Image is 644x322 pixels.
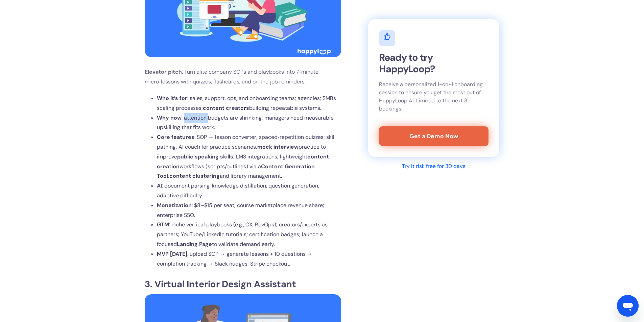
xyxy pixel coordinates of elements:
div: Try it risk free for 30 days [402,163,466,171]
strong: MVP [DATE] [157,250,187,257]
strong: Core features [157,133,194,141]
span: : SOP → lesson converter; spaced‑repetition quizzes; skill pathing; AI coach for practice scenari... [157,133,335,179]
b: public speaking skills [177,153,233,160]
strong: AI [157,182,162,189]
strong: Monetization [157,202,192,209]
h2: Ready to try HappyLoop? [379,52,488,75]
span: : sales, support, ops, and onboarding teams; agencies; SMBs scaling processes; building repeatabl... [157,95,336,112]
strong: GTM [157,221,169,228]
span: : Turn elite company SOPs and playbooks into 7‑minute micro‑lessons with quizzes, flashcards, and... [145,68,318,85]
b: content creation [157,153,329,170]
b: content clustering [169,172,220,179]
strong: Why now [157,114,182,121]
b: content creators [203,104,249,112]
span: : niche vertical playbooks (e.g., CX, RevOps); creators/experts as partners; YouTube/LinkedIn tut... [157,221,328,248]
strong: 3. Virtual Interior Design Assistant [145,278,296,290]
span: : $8–$15 per seat; course marketplace revenue share; enterprise SSO. [157,202,324,219]
b: Elevator pitch [145,68,182,75]
b: mock interview [257,143,299,150]
span: : attention budgets are shrinking; managers need measurable upskilling that fits work. [157,114,334,131]
a: Get a Demo Now [379,126,488,146]
b: Landing Page [177,241,212,248]
span: : upload SOP → generate lessons + 10 questions → completion tracking → Slack nudges; Stripe check... [157,250,312,267]
p: Receive a personalized 1-on-1 onboarding session to ensure you get the most out of HappyLoop AI. ... [379,80,488,113]
iframe: Button to launch messaging window [617,295,639,317]
strong: Who it’s for [157,95,187,102]
span: : document parsing, knowledge distillation, question generation, adaptive difficulty. [157,182,319,199]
